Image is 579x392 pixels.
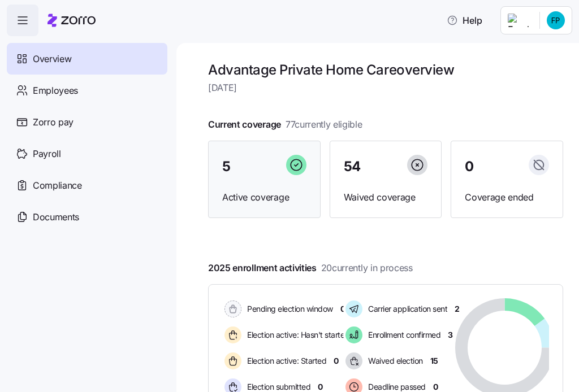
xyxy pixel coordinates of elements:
span: Help [447,14,482,27]
span: Employees [33,84,78,98]
span: Overview [33,52,71,66]
span: Enrollment confirmed [365,329,440,341]
a: Zorro pay [7,106,167,138]
span: Current coverage [208,117,362,132]
a: Employees [7,75,167,106]
span: Zorro pay [33,115,74,129]
span: 5 [222,160,231,173]
span: 20 currently in process [321,261,413,275]
h1: Advantage Private Home Care overview [208,61,563,79]
span: [DATE] [208,81,563,95]
span: Carrier application sent [365,303,447,315]
a: Documents [7,201,167,233]
img: a063194f096e0c22758cfeaaec01db59 [547,11,565,29]
span: Waived election [365,355,423,367]
span: Compliance [33,178,82,193]
a: Payroll [7,138,167,169]
span: 77 currently eligible [286,117,362,132]
a: Compliance [7,169,167,201]
span: Payroll [33,147,61,161]
span: Coverage ended [465,190,549,204]
span: 54 [344,160,361,173]
span: Election active: Started [244,355,326,367]
span: 0 [465,160,474,173]
span: Active coverage [222,190,306,204]
button: Help [438,9,491,32]
span: 15 [430,355,438,367]
span: Election active: Hasn't started [244,329,349,341]
span: Documents [33,210,79,224]
img: Employer logo [508,14,530,27]
span: Pending election window [244,303,333,315]
span: 2025 enrollment activities [208,261,413,275]
span: Waived coverage [344,190,428,204]
a: Overview [7,43,167,75]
